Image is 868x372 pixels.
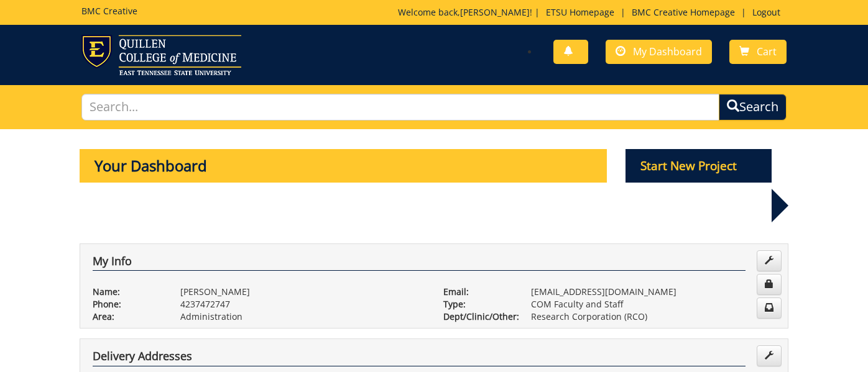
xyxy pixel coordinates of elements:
[180,311,425,323] p: Administration
[93,255,746,271] h4: My Info
[460,6,530,18] a: [PERSON_NAME]
[180,298,425,311] p: 4237472747
[81,35,241,75] img: ETSU logo
[80,149,607,183] p: Your Dashboard
[443,286,512,298] p: Email:
[626,161,772,173] a: Start New Project
[93,350,746,366] h4: Delivery Addresses
[757,297,782,319] a: Change Communication Preferences
[626,149,772,183] p: Start New Project
[398,6,787,19] p: Welcome back, ! | | |
[606,40,712,64] a: My Dashboard
[81,6,137,16] h5: BMC Creative
[93,311,162,323] p: Area:
[757,45,777,58] span: Cart
[93,298,162,311] p: Phone:
[540,6,621,18] a: ETSU Homepage
[531,298,775,311] p: COM Faculty and Staff
[757,274,782,295] a: Change Password
[729,40,787,64] a: Cart
[93,286,162,298] p: Name:
[531,311,775,323] p: Research Corporation (RCO)
[443,298,512,311] p: Type:
[531,286,775,298] p: [EMAIL_ADDRESS][DOMAIN_NAME]
[746,6,787,18] a: Logout
[633,45,702,58] span: My Dashboard
[180,286,425,298] p: [PERSON_NAME]
[757,250,782,271] a: Edit Info
[626,6,741,18] a: BMC Creative Homepage
[81,94,719,120] input: Search...
[719,94,787,120] button: Search
[443,311,512,323] p: Dept/Clinic/Other:
[757,345,782,366] a: Edit Addresses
